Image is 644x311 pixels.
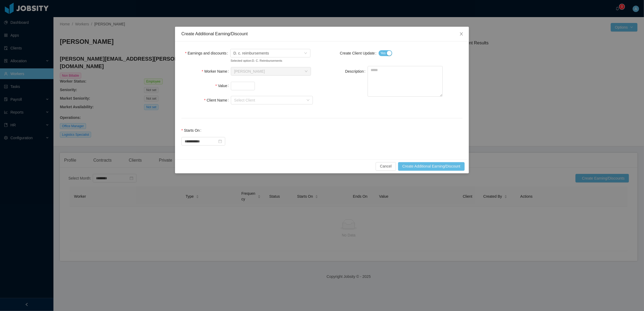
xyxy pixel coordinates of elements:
[234,98,304,103] div: Select Client
[307,99,310,102] i: icon: down
[398,162,465,171] button: Create Additional Earning/Discount
[204,98,231,102] label: Client Name
[376,162,396,171] button: Cancel
[218,139,222,143] i: icon: calendar
[231,82,255,90] input: Value
[340,51,379,55] label: Create Client Update
[304,52,307,55] i: icon: down
[185,51,230,55] label: Earnings and discounts
[345,69,368,73] label: Description
[215,84,231,88] label: Value
[305,70,308,73] i: icon: down
[231,59,298,63] small: Selected option: D. C. Reimbursements
[379,50,393,56] button: Create Client Update
[381,50,386,56] span: Yes
[234,67,265,75] div: Andrea Jaramillo
[454,27,469,42] button: Close
[181,128,203,133] label: Starts On
[368,66,443,97] textarea: Description
[202,69,231,73] label: Worker Name
[234,49,269,57] span: D. c. reimbursements
[459,32,464,36] i: icon: close
[181,31,463,37] div: Create Additional Earning/Discount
